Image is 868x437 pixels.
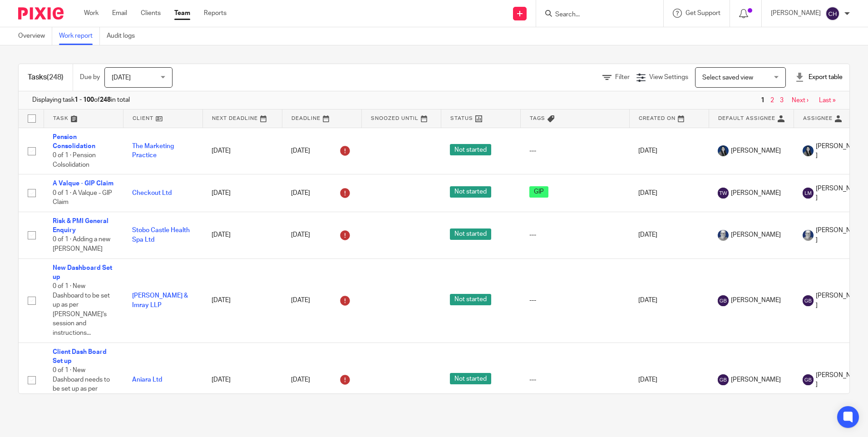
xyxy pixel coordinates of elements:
div: [DATE] [291,144,352,158]
span: [PERSON_NAME] [816,184,864,203]
span: [PERSON_NAME] [816,371,864,389]
td: [DATE] [629,128,709,174]
nav: pager [759,97,836,104]
img: svg%3E [718,295,729,306]
div: [DATE] [291,293,352,308]
img: eeb93efe-c884-43eb-8d47-60e5532f21cb.jpg [803,145,814,156]
img: Pixie [18,7,64,20]
div: --- [529,296,620,305]
a: Aniara Ltd [132,377,162,383]
span: 1 [759,95,767,106]
b: 248 [100,97,111,103]
img: svg%3E [825,6,840,21]
td: [DATE] [202,128,282,174]
a: Risk & PMI General Enquiry [53,218,108,233]
a: 2 [770,97,774,104]
a: A Valque - GIP Claim [53,180,113,187]
td: [DATE] [202,258,282,343]
b: 1 - 100 [74,97,94,103]
div: --- [529,375,620,384]
a: Last » [819,97,836,104]
span: [PERSON_NAME] [816,291,864,310]
a: Reports [204,9,227,18]
td: [DATE] [629,258,709,343]
td: [DATE] [629,174,709,212]
a: The Marketing Practice [132,143,174,159]
img: svg%3E [803,295,814,306]
span: 0 of 1 · Pension Colsolidation [53,152,96,168]
span: 0 of 1 · New Dashboard needs to be set up as per [PERSON_NAME]'s session and... [53,367,110,411]
a: Work report [59,27,100,45]
a: Client Dash Board Set up [53,349,107,364]
a: Audit logs [107,27,142,45]
td: [DATE] [202,343,282,417]
a: Overview [18,27,52,45]
span: Filter [615,74,630,80]
img: renny%20cropped.jpg [803,230,814,241]
a: New Dashboard Set up [53,265,112,280]
span: Not started [450,294,491,305]
span: Displaying task of in total [32,95,130,104]
img: svg%3E [803,188,814,199]
a: 3 [780,97,784,104]
span: (248) [47,74,64,81]
td: [DATE] [629,343,709,417]
span: 0 of 1 · Adding a new [PERSON_NAME] [53,237,110,253]
span: Not started [450,373,491,384]
span: [PERSON_NAME] [731,189,781,198]
img: eeb93efe-c884-43eb-8d47-60e5532f21cb.jpg [718,145,729,156]
h1: Tasks [28,73,64,82]
span: Not started [450,144,491,155]
span: Not started [450,228,491,240]
a: Work [84,9,99,18]
img: renny%20cropped.jpg [718,230,729,241]
div: [DATE] [291,228,352,243]
span: [PERSON_NAME] [816,226,864,244]
span: [PERSON_NAME] [731,146,781,155]
a: Team [174,9,190,18]
span: Not started [450,186,491,198]
td: [DATE] [202,174,282,212]
input: Search [554,11,636,19]
a: Next › [792,97,809,104]
span: [PERSON_NAME] [816,142,864,160]
p: [PERSON_NAME] [771,9,821,18]
p: Due by [80,73,100,82]
div: [DATE] [291,186,352,200]
span: [DATE] [112,74,131,81]
span: GIP [529,186,548,198]
a: Clients [141,9,161,18]
span: [PERSON_NAME] [731,230,781,239]
a: Pension Consolidation [53,134,95,149]
a: Checkout Ltd [132,190,172,196]
span: Tags [530,116,545,121]
img: svg%3E [718,374,729,385]
div: [DATE] [291,372,352,387]
span: Get Support [686,10,720,16]
span: Select saved view [702,74,753,81]
td: [DATE] [202,212,282,258]
img: svg%3E [718,188,729,199]
div: --- [529,146,620,155]
span: 0 of 1 · New Dashboard to be set up as per [PERSON_NAME]'s session and instructions... [53,283,110,336]
a: Email [112,9,127,18]
img: svg%3E [803,374,814,385]
span: [PERSON_NAME] [731,296,781,305]
div: --- [529,230,620,239]
a: Stobo Castle Health Spa Ltd [132,227,190,243]
span: 0 of 1 · A Valque - GIP Claim [53,190,112,206]
a: [PERSON_NAME] & Imray LLP [132,293,188,308]
td: [DATE] [629,212,709,258]
div: Export table [795,73,843,82]
span: View Settings [649,74,688,80]
span: [PERSON_NAME] [731,375,781,384]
